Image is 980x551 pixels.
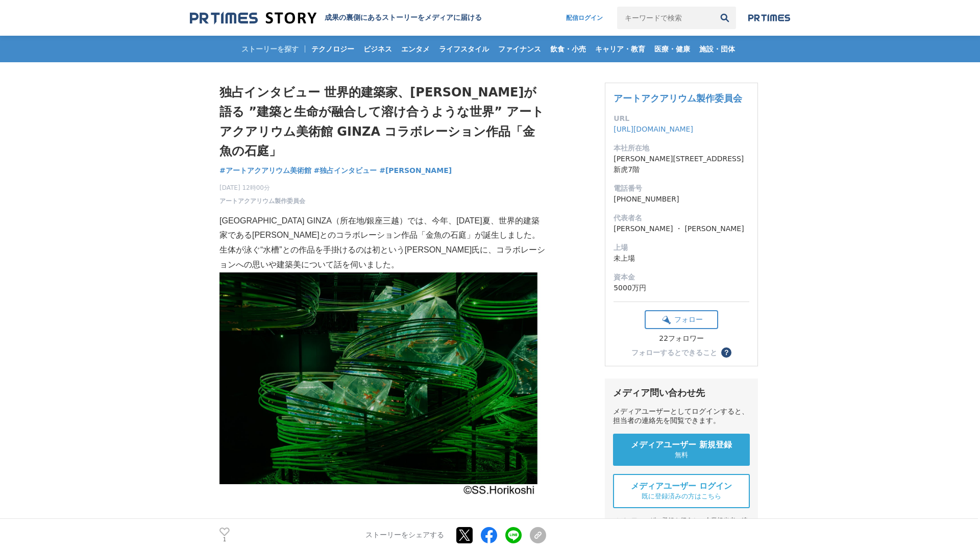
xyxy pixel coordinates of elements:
[613,387,750,399] div: メディア問い合わせ先
[556,7,613,29] a: 配信ログイン
[494,44,545,54] span: ファイナンス
[614,283,749,293] dd: 5000万円
[614,272,749,283] dt: 資本金
[614,194,749,205] dd: [PHONE_NUMBER]
[614,213,749,223] dt: 代表者名
[614,253,749,264] dd: 未上場
[546,36,590,62] a: 飲食・小売
[645,334,718,343] div: 22フォロワー
[435,36,493,62] a: ライフスタイル
[365,531,444,540] p: ストーリーをシェアする
[219,165,311,176] a: #アートアクアリウム美術館
[397,44,434,54] span: エンタメ
[359,36,396,62] a: ビジネス
[631,349,717,356] div: フォローするとできること
[325,13,482,22] h2: 成果の裏側にあるストーリーをメディアに届ける
[190,11,316,25] img: 成果の裏側にあるストーリーをメディアに届ける
[397,36,434,62] a: エンタメ
[614,154,749,175] dd: [PERSON_NAME][STREET_ADDRESS]新虎7階
[190,11,482,25] a: 成果の裏側にあるストーリーをメディアに届ける 成果の裏側にあるストーリーをメディアに届ける
[314,165,377,176] a: #独占インタビュー
[613,407,750,425] div: メディアユーザーとしてログインすると、担当者の連絡先を閲覧できます。
[721,347,731,358] button: ？
[645,310,718,329] button: フォロー
[613,474,750,508] a: メディアユーザー ログイン 既に登録済みの方はこちら
[591,36,649,62] a: キャリア・教育
[631,481,732,492] span: メディアユーザー ログイン
[314,166,377,175] span: #独占インタビュー
[614,93,742,104] a: アートアクアリウム製作委員会
[614,113,749,124] dt: URL
[379,165,452,176] a: #[PERSON_NAME]
[219,214,546,243] p: [GEOGRAPHIC_DATA] GINZA（所在地/銀座三越）では、今年、[DATE]夏、世界的建築家である[PERSON_NAME]とのコラボレーション作品「金魚の石庭」が誕生しました。
[695,36,739,62] a: 施設・団体
[748,14,790,22] img: prtimes
[219,537,230,542] p: 1
[359,44,396,54] span: ビジネス
[435,44,493,54] span: ライフスタイル
[650,44,694,54] span: 医療・健康
[617,7,714,29] input: キーワードで検索
[614,183,749,194] dt: 電話番号
[614,143,749,154] dt: 本社所在地
[614,242,749,253] dt: 上場
[614,223,749,234] dd: [PERSON_NAME] ・ [PERSON_NAME]
[614,125,693,133] a: [URL][DOMAIN_NAME]
[642,492,721,501] span: 既に登録済みの方はこちら
[219,272,546,503] img: thumbnail_dbf47bc0-9299-11f0-bba8-9b719d02ed79.png
[546,44,590,54] span: 飲食・小売
[631,440,732,450] span: メディアユーザー 新規登録
[613,434,750,466] a: メディアユーザー 新規登録 無料
[650,36,694,62] a: 医療・健康
[307,44,358,54] span: テクノロジー
[307,36,358,62] a: テクノロジー
[379,166,452,175] span: #[PERSON_NAME]
[695,44,739,54] span: 施設・団体
[591,44,649,54] span: キャリア・教育
[494,36,545,62] a: ファイナンス
[219,243,546,272] p: 生体が泳ぐ“水槽”との作品を手掛けるのは初という[PERSON_NAME]氏に、コラボレーションへの思いや建築美について話を伺いました。
[219,183,305,192] span: [DATE] 12時00分
[219,196,305,206] a: アートアクアリウム製作委員会
[219,166,311,175] span: #アートアクアリウム美術館
[714,7,736,29] button: 検索
[219,83,546,161] h1: 独占インタビュー 世界的建築家、[PERSON_NAME]が語る ”建築と生命が融合して溶け合うような世界” アートアクアリウム美術館 GINZA コラボレーション作品「金魚の石庭」
[723,349,730,356] span: ？
[675,450,688,460] span: 無料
